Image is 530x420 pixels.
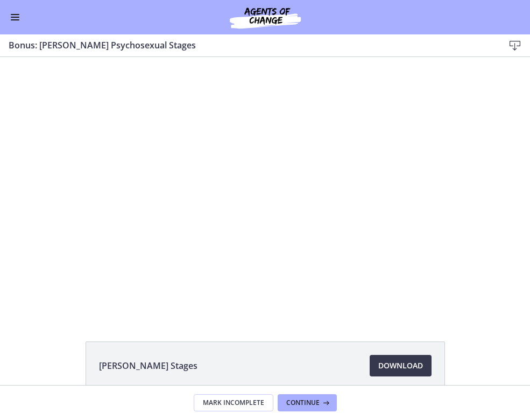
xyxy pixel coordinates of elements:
h3: Bonus: [PERSON_NAME] Psychosexual Stages [9,39,487,52]
button: Continue [278,394,337,411]
span: [PERSON_NAME] Stages [99,359,197,372]
span: Continue [286,398,320,407]
button: Mark Incomplete [194,394,273,411]
img: Agents of Change [201,4,330,30]
span: Mark Incomplete [203,398,264,407]
a: Download [370,355,432,376]
button: Enable menu [9,11,22,24]
span: Download [378,359,423,372]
